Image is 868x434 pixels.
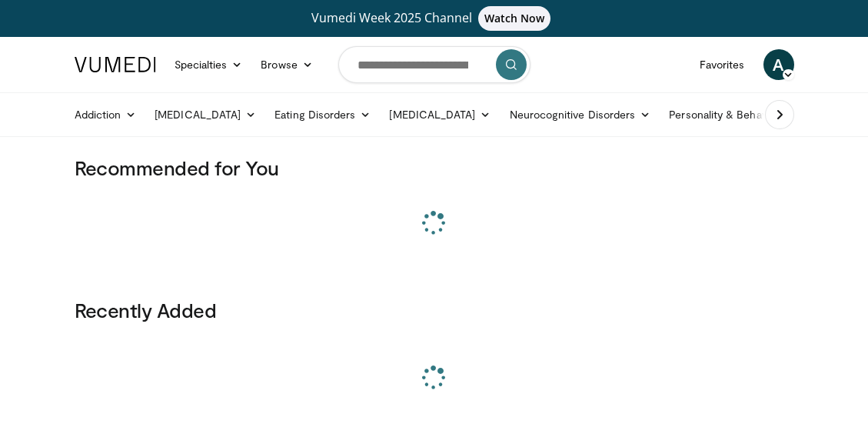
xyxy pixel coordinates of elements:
a: A [763,49,794,80]
img: VuMedi Logo [75,57,156,72]
a: Vumedi Week 2025 ChannelWatch Now [65,6,803,31]
a: [MEDICAL_DATA] [145,99,265,130]
a: [MEDICAL_DATA] [380,99,500,130]
a: Addiction [65,99,146,130]
span: Watch Now [478,6,551,31]
a: Neurocognitive Disorders [501,99,660,130]
h3: Recommended for You [75,155,794,180]
input: Search topics, interventions [338,46,530,83]
a: Favorites [690,49,754,80]
h3: Recently Added [75,298,794,322]
a: Specialties [165,49,252,80]
a: Browse [251,49,322,80]
a: Eating Disorders [265,99,380,130]
a: Personality & Behavior Disorders [660,99,854,130]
